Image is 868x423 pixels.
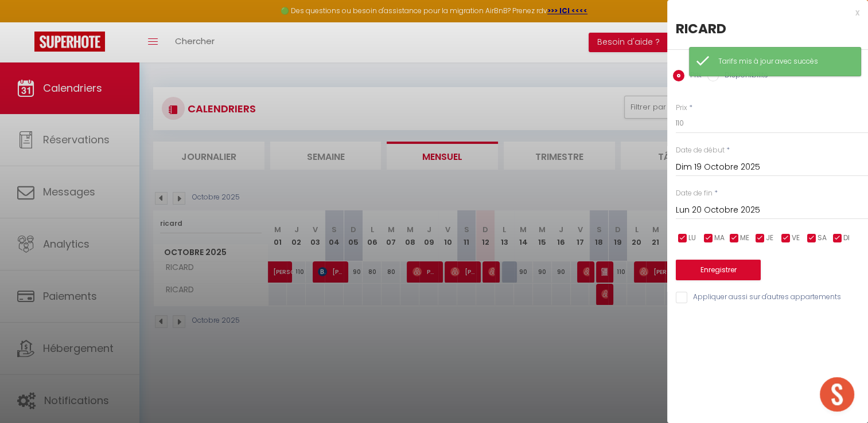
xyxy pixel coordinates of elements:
[792,233,800,244] span: VE
[688,233,696,244] span: LU
[667,6,859,19] div: x
[820,377,854,412] div: Ouvrir le chat
[714,233,725,244] span: MA
[676,19,859,38] div: RICARD
[676,188,713,199] label: Date de fin
[676,103,687,113] label: Prix
[766,233,773,244] span: JE
[718,56,849,67] div: Tarifs mis à jour avec succès
[684,70,702,83] label: Prix
[676,145,725,156] label: Date de début
[740,233,749,244] span: ME
[676,260,761,280] button: Enregistrer
[843,233,850,244] span: DI
[818,233,827,244] span: SA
